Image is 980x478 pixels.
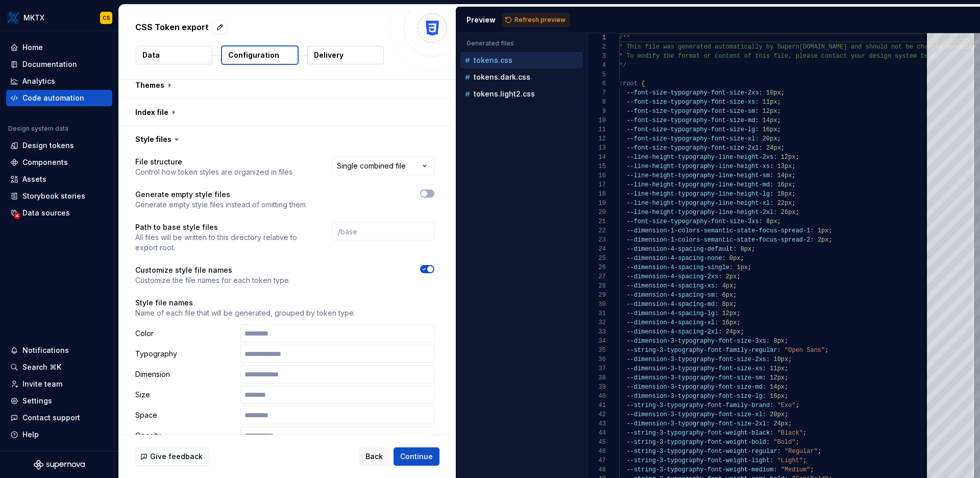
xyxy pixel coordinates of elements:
span: 24px [725,328,740,336]
span: Give feedback [150,451,203,462]
div: Settings [22,396,52,406]
button: Contact support [6,410,112,426]
span: --font-size-typography-font-size-xs: [626,99,758,106]
span: ; [785,384,788,391]
span: --dimension-4-spacing-md: [626,301,718,308]
span: ; [737,273,740,280]
button: tokens.dark.css [460,71,583,83]
div: 41 [587,401,606,410]
div: 36 [587,355,606,364]
button: Search ⌘K [6,359,112,375]
p: tokens.css [474,56,512,64]
span: --string-3-typography-font-family-regular: [626,347,780,354]
div: 31 [587,309,606,318]
span: [DOMAIN_NAME] and should not be changed manually. [799,43,979,51]
div: 5 [587,70,606,79]
span: 1px [737,264,748,271]
div: 12 [587,134,606,144]
span: --line-height-typography-line-height-xl: [626,200,773,207]
div: Assets [22,174,46,184]
div: Preview [467,15,496,25]
a: Home [6,39,112,56]
span: "Light" [777,457,802,464]
div: 48 [587,465,606,474]
div: Design system data [8,125,68,133]
button: MKTXCS [2,7,116,29]
span: ; [788,356,792,363]
span: { [641,80,645,87]
span: ; [795,402,799,409]
span: --font-size-typography-font-size-xl: [626,135,758,142]
span: --font-size-typography-font-size-2xl: [626,145,762,152]
span: ; [748,264,751,271]
p: Configuration [228,50,279,60]
span: --string-3-typography-font-weight-black: [626,429,773,437]
span: ; [777,108,780,115]
span: 1px [817,227,828,234]
span: ; [795,154,799,161]
div: 44 [587,428,606,438]
span: --string-3-typography-font-weight-medium: [626,466,777,473]
p: Size [135,390,236,400]
span: ; [792,181,795,188]
p: Data [142,50,160,60]
span: --dimension-4-spacing-none: [626,255,725,262]
div: Analytics [22,76,55,86]
div: 47 [587,456,606,465]
span: --dimension-4-spacing-xl: [626,319,718,326]
span: 16px [762,126,777,133]
p: All files will be written to this directory relative to export root. [135,232,314,253]
span: ; [740,255,744,262]
span: --dimension-3-typography-font-size-lg: [626,393,766,400]
span: Back [365,451,383,462]
span: ; [795,439,799,446]
span: "Black" [777,429,802,437]
span: ; [803,457,806,464]
div: 45 [587,438,606,447]
div: 30 [587,300,606,309]
span: 8px [740,246,751,253]
button: Back [359,447,389,466]
span: --dimension-3-typography-font-size-2xs: [626,356,770,363]
p: Color [135,328,236,339]
img: 6599c211-2218-4379-aa47-474b768e6477.png [7,12,19,24]
div: 21 [587,217,606,226]
div: 39 [587,383,606,392]
div: Data sources [22,208,70,218]
span: ; [828,227,832,234]
div: 4 [587,61,606,70]
a: Code automation [6,90,112,106]
span: 22px [777,200,792,207]
button: Delivery [307,46,384,64]
a: Design tokens [6,137,112,154]
span: 8px [773,338,785,345]
div: 19 [587,199,606,208]
span: --dimension-4-spacing-2xl: [626,328,722,336]
p: Customize style file names [135,265,290,275]
span: --dimension-3-typography-font-size-sm: [626,374,766,381]
span: --font-size-typography-font-size-md: [626,117,758,124]
input: ./base [332,222,434,241]
span: Continue [400,451,433,462]
button: tokens.css [460,55,583,66]
span: ; [777,218,780,225]
span: ; [733,282,737,290]
span: 24px [773,420,788,427]
div: 2 [587,42,606,52]
div: Home [22,42,43,53]
p: Dimension [135,369,236,379]
div: 27 [587,272,606,281]
div: 18 [587,189,606,199]
span: --dimension-4-spacing-xs: [626,282,718,290]
div: 16 [587,171,606,180]
a: Data sources [6,205,112,221]
span: 13px [777,163,792,170]
span: :root [619,80,638,87]
button: Data [136,46,212,64]
svg: Supernova Logo [34,460,85,470]
div: 9 [587,107,606,116]
span: 16px [777,181,792,188]
span: ; [780,145,784,152]
div: 46 [587,447,606,456]
p: Customize the file names for each token type. [135,275,290,285]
